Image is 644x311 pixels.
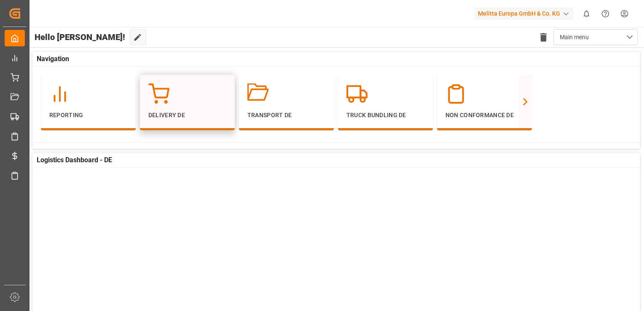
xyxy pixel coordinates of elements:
[37,155,112,165] span: Logistics Dashboard - DE
[475,5,577,21] button: Melitta Europa GmbH & Co. KG
[445,111,523,120] p: Non Conformance DE
[475,8,574,20] div: Melitta Europa GmbH & Co. KG
[577,4,596,23] button: show 0 new notifications
[37,54,69,64] span: Navigation
[346,111,424,120] p: Truck Bundling DE
[596,4,615,23] button: Help Center
[148,111,226,120] p: Delivery DE
[49,111,127,120] p: Reporting
[35,29,125,45] span: Hello [PERSON_NAME]!
[247,111,325,120] p: Transport DE
[553,29,638,45] button: open menu
[560,33,589,42] span: Main menu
